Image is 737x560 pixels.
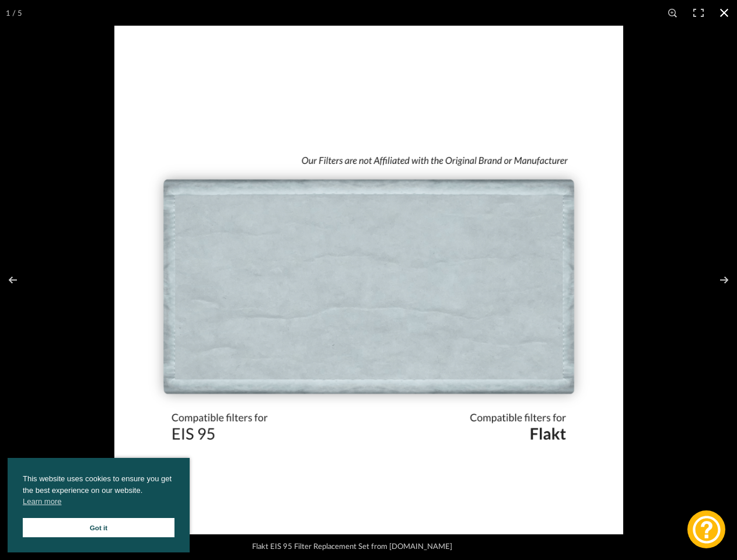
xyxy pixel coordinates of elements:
img: Flakt EIS 95 Filter Replacement Set from MVHR.shop [114,26,623,534]
div: Flakt EIS 95 Filter Replacement Set from [DOMAIN_NAME] [246,534,491,558]
span: This website uses cookies to ensure you get the best experience on our website. [23,473,174,510]
div: cookieconsent [8,458,190,552]
a: cookies - Learn more [23,496,61,508]
button: Next (arrow right) [696,251,737,309]
a: Got it cookie [23,518,174,537]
